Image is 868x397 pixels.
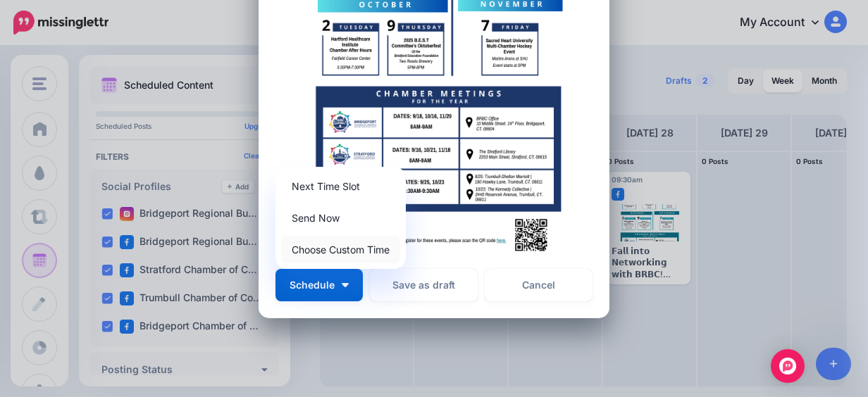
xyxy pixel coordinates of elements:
a: Cancel [485,269,593,301]
button: Schedule [275,269,363,301]
a: Send Now [281,204,400,232]
div: Schedule [275,167,406,269]
button: Save as draft [370,269,478,301]
span: Schedule [290,280,335,290]
a: Choose Custom Time [281,236,400,263]
a: Next Time Slot [281,172,400,200]
div: Open Intercom Messenger [771,349,805,383]
img: arrow-down-white.png [342,283,349,287]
